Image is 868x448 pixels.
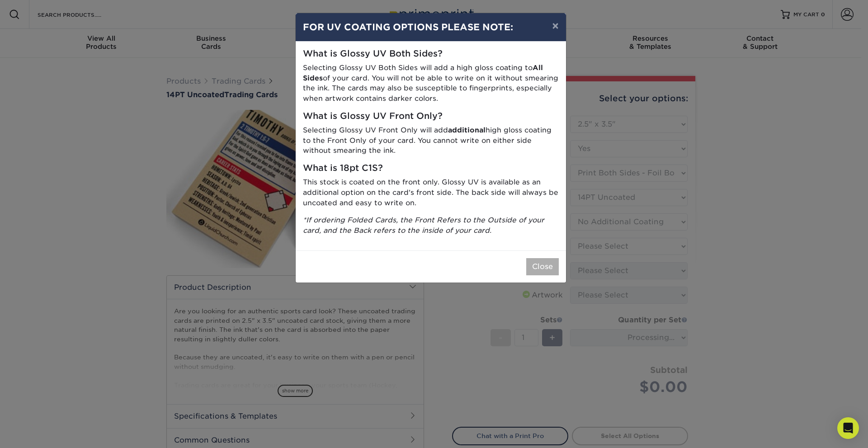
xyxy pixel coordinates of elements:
[837,417,859,439] div: Open Intercom Messenger
[303,49,559,59] h5: What is Glossy UV Both Sides?
[303,125,559,156] p: Selecting Glossy UV Front Only will add high gloss coating to the Front Only of your card. You ca...
[303,177,559,208] p: This stock is coated on the front only. Glossy UV is available as an additional option on the car...
[303,20,559,34] h4: FOR UV COATING OPTIONS PLEASE NOTE:
[303,163,559,174] h5: What is 18pt C1S?
[448,126,486,134] strong: additional
[303,63,559,104] p: Selecting Glossy UV Both Sides will add a high gloss coating to of your card. You will not be abl...
[303,111,559,122] h5: What is Glossy UV Front Only?
[526,258,559,275] button: Close
[303,216,544,235] i: *If ordering Folded Cards, the Front Refers to the Outside of your card, and the Back refers to t...
[545,13,566,38] button: ×
[303,63,543,82] strong: All Sides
